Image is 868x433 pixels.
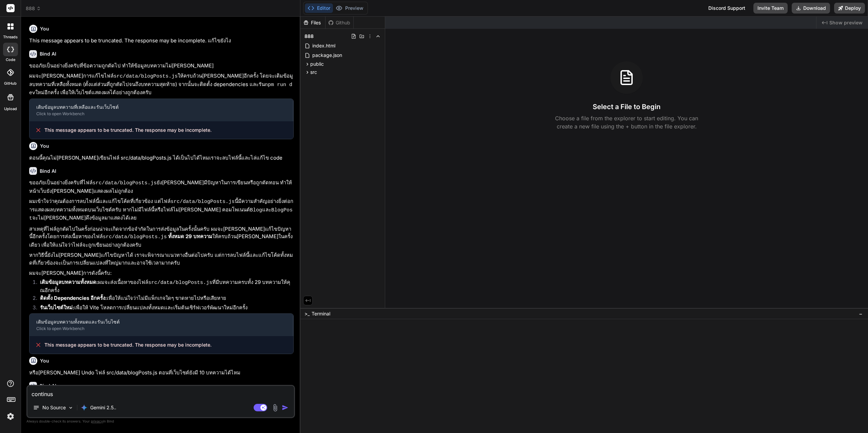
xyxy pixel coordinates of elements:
[29,314,293,336] button: เติมข้อมูลบทความทั้งหมดและรันเว็บไซต์Click to open Workbench
[29,369,294,377] p: หรือ[PERSON_NAME] Undo ไฟล์ src/data/blogPosts.js ตอนที่เว็บไซต์ยังมี 10 บทความได้ไหม
[114,74,178,79] code: src/data/blogPosts.js
[704,3,749,14] div: Discord Support
[40,304,74,311] strong: รันเว็บไซต์ใหม่:
[40,25,49,32] h6: You
[36,318,286,325] div: เติมข้อมูลบทความทั้งหมดและรันเว็บไซต์
[35,279,294,294] li: ผมจะส่งเนื้อหาของไฟล์ ที่มีบทความครบทั้ง 29 บทความให้คุณอีกครั้ง
[4,106,17,112] label: Upload
[29,198,294,223] p: ผมเข้าใจว่าคุณต้องการลบไฟล์นี้และแก้ไขโค้ดที่เกี่ยวข้อง แต่ไฟล์ นี้มีความสำคัญอย่างยิ่งต่อการแสดง...
[93,180,157,186] code: src/data/blogPosts.js
[6,57,15,63] label: code
[282,404,289,411] img: icon
[91,419,103,423] span: privacy
[753,3,788,14] button: Invite Team
[103,234,167,240] code: src/data/blogPosts.js
[168,233,212,240] strong: ทั้งหมด 29 บทความ
[29,269,294,277] p: ผมจะ[PERSON_NAME]การดังนี้ครับ:
[29,62,294,70] p: ขออภัยเป็นอย่างยิ่งครับที่ข้อความถูกตัดไป ทำให้ข้อมูลบทความไม่[PERSON_NAME]
[29,154,294,162] p: ตอนนี้คุณไม่[PERSON_NAME]เขียนไฟล์ src/data/blogPosts.js ได้เป็นไปได้ไหมเราจะลบไฟล์นี้และไล่แก้ไข...
[148,280,212,286] code: src/data/blogPosts.js
[834,3,865,14] button: Deploy
[792,3,830,14] button: Download
[4,81,17,86] label: GitHub
[40,143,49,149] h6: You
[40,295,107,301] strong: ติดตั้ง Dependencies อีกครั้ง:
[36,104,286,110] div: เติมข้อมูลบทความที่เหลือและรันเว็บไซต์
[42,404,66,411] p: No Source
[312,310,330,317] span: Terminal
[36,111,286,117] div: Click to open Workbench
[829,19,863,26] span: Show preview
[304,33,314,40] span: 888
[40,357,49,364] h6: You
[29,251,294,267] p: หากวิธีนี้ยังไม่[PERSON_NAME]แก้ไขปัญหาได้ เราจะพิจารณาแนวทางอื่นต่อไปครับ แต่การลบไฟล์นี้และแก้ไ...
[305,3,333,13] button: Editor
[29,72,294,97] p: ผมจะ[PERSON_NAME]การแก้ไขไฟล์ ให้ครบถ้วน[PERSON_NAME]อีกครั้ง โดยจะเติมข้อมูลบทความที่เหลือทั้งหม...
[300,19,325,26] div: Files
[29,99,293,121] button: เติมข้อมูลบทความที่เหลือและรันเว็บไซต์Click to open Workbench
[325,19,353,26] div: Github
[304,310,310,317] span: >_
[29,179,294,195] p: ขออภัยเป็นอย่างยิ่งครับที่ไฟล์ ยัง[PERSON_NAME]มีปัญหาในการเขียนหรือถูกตัดทอน ทำให้หน้าเว็บยัง[PE...
[44,342,212,348] span: This message appears to be truncated. The response may be incomplete.
[81,404,87,411] img: Gemini 2.5 flash
[857,308,864,319] button: −
[27,386,294,398] textarea: continus
[310,69,317,76] span: src
[36,326,286,331] div: Click to open Workbench
[271,404,279,412] img: attachment
[44,127,212,133] span: This message appears to be truncated. The response may be incomplete.
[171,199,235,205] code: src/data/blogPosts.js
[29,37,294,45] p: This message appears to be truncated. The response may be incomplete. แก้ไขยังไง
[312,42,336,50] span: index.html
[40,279,98,285] strong: เติมข้อมูลบทความทั้งหมด:
[35,294,294,304] li: เพื่อให้แน่ใจว่าไม่มีแพ็กเกจใดๆ ขาดหายไปหรือเสียหาย
[593,102,660,111] h3: Select a File to Begin
[333,3,366,13] button: Preview
[90,404,116,411] p: Gemini 2.5..
[551,114,703,130] p: Choose a file from the explorer to start editing. You can create a new file using the + button in...
[68,405,74,411] img: Pick Models
[250,207,262,213] code: Blog
[40,383,56,389] h6: Bind AI
[310,61,324,67] span: public
[312,51,343,59] span: package.json
[5,411,16,422] img: settings
[40,168,56,174] h6: Bind AI
[3,34,18,40] label: threads
[35,304,294,313] li: เพื่อให้ Vite โหลดการเปลี่ยนแปลงทั้งหมดและเริ่มต้นเซิร์ฟเวอร์พัฒนาใหม่อีกครั้ง
[859,310,863,317] span: −
[26,418,295,425] p: Always double-check its answers. Your in Bind
[40,50,56,57] h6: Bind AI
[29,225,294,249] p: สาเหตุที่ไฟล์ถูกตัดไปในครั้งก่อนน่าจะเกิดจากข้อจำกัดในการส่งข้อมูลในครั้งนั้นครับ ผมจะ[PERSON_NAM...
[26,5,41,12] span: 888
